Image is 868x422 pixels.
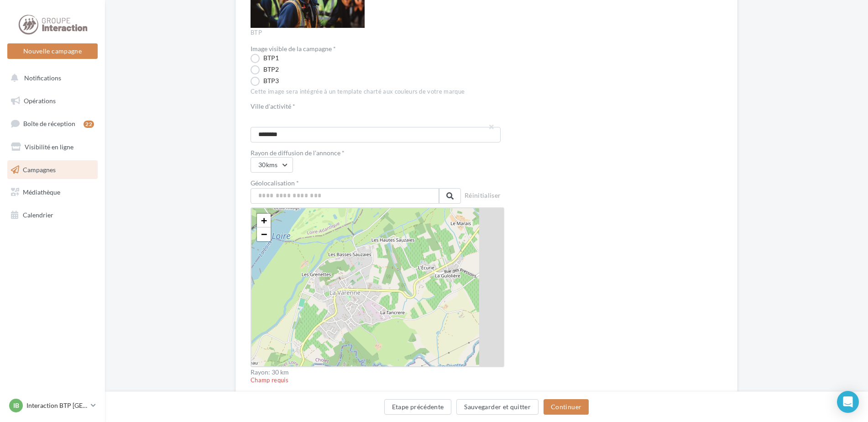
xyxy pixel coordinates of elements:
span: − [261,228,267,240]
label: BTP2 [251,65,279,74]
button: Etape précédente [384,399,452,415]
span: IB [13,401,19,410]
a: Visibilité en ligne [5,137,99,157]
button: Nouvelle campagne [7,43,98,59]
a: Boîte de réception22 [5,114,99,133]
span: Campagnes [23,165,56,173]
label: Image visible de la campagne * [251,46,336,52]
a: Zoom out [257,227,271,241]
button: Notifications [5,69,96,88]
a: Calendrier [5,206,99,225]
div: 22 [84,121,94,128]
button: Continuer [544,399,589,415]
label: BTP1 [251,54,279,63]
span: Opérations [24,97,56,105]
span: [GEOGRAPHIC_DATA] [259,116,324,123]
a: Zoom in [257,214,271,227]
label: Géolocalisation * [251,180,461,186]
div: Open Intercom Messenger [837,391,859,413]
div: Champ requis [251,376,504,385]
div: Rayon de diffusion de l'annonce * [251,150,504,156]
label: BTP3 [251,77,279,86]
span: Notifications [24,74,61,82]
a: Opérations [5,91,99,111]
span: Boîte de réception [23,120,75,127]
span: Visibilité en ligne [25,143,73,151]
span: + [261,215,267,226]
button: 30kms [251,157,293,173]
div: Rayon: 30 km [251,369,504,375]
a: IB Interaction BTP [GEOGRAPHIC_DATA] [7,397,98,414]
span: Médiathèque [23,188,60,196]
a: Campagnes [5,160,99,179]
a: Médiathèque [5,183,99,202]
div: Cette image sera intégrée à un template charté aux couleurs de votre marque [251,88,504,96]
p: Interaction BTP [GEOGRAPHIC_DATA] [26,401,87,410]
span: Calendrier [23,211,53,219]
button: Sauvegarder et quitter [456,399,539,415]
div: BTP [251,29,504,37]
label: Ville d'activité * [251,103,497,110]
button: Réinitialiser [461,190,505,203]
